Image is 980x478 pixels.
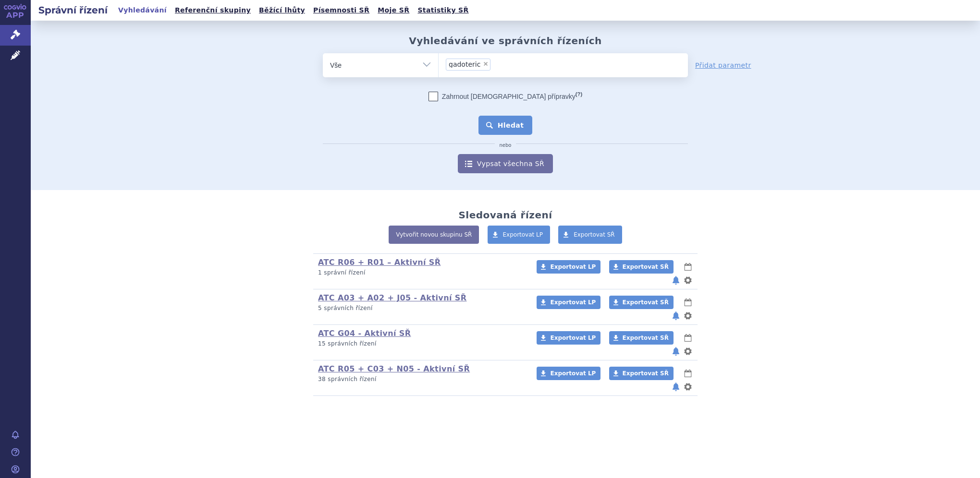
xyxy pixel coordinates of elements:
[318,340,524,348] p: 15 správních řízení
[609,296,674,309] a: Exportovat SŘ
[449,61,480,68] span: gadoteric
[488,226,551,244] a: Exportovat LP
[550,299,596,306] span: Exportovat LP
[683,332,693,344] button: lhůty
[478,116,533,135] button: Hledat
[172,4,254,17] a: Referenční skupiny
[683,297,693,308] button: lhůty
[415,4,471,17] a: Statistiky SŘ
[318,375,524,383] p: 38 správních řízení
[623,335,669,341] span: Exportovat SŘ
[576,91,582,97] abbr: (?)
[115,4,170,17] a: Vyhledávání
[310,4,372,17] a: Písemnosti SŘ
[671,310,681,322] button: notifikace
[458,209,552,221] h2: Sledovaná řízení
[318,364,470,373] a: ATC R05 + C03 + N05 - Aktivní SŘ
[683,381,693,393] button: nastavení
[389,226,479,244] a: Vytvořit novou skupinu SŘ
[318,304,524,312] p: 5 správních řízení
[609,331,674,345] a: Exportovat SŘ
[683,261,693,273] button: lhůty
[503,231,543,238] span: Exportovat LP
[609,260,674,274] a: Exportovat SŘ
[495,143,516,148] i: nebo
[558,226,622,244] a: Exportovat SŘ
[458,154,553,173] a: Vypsat všechna SŘ
[537,296,600,309] a: Exportovat LP
[537,260,600,274] a: Exportovat LP
[550,263,596,270] span: Exportovat LP
[623,299,669,306] span: Exportovat SŘ
[318,293,466,302] a: ATC A03 + A02 + J05 - Aktivní SŘ
[695,60,751,70] a: Přidat parametr
[671,346,681,357] button: notifikace
[683,275,693,286] button: nastavení
[483,61,489,67] span: ×
[318,258,441,267] a: ATC R06 + R01 – Aktivní SŘ
[623,370,669,377] span: Exportovat SŘ
[683,346,693,357] button: nastavení
[375,4,412,17] a: Moje SŘ
[31,3,115,17] h2: Správní řízení
[623,263,669,270] span: Exportovat SŘ
[493,58,544,70] input: gadoteric
[537,367,600,380] a: Exportovat LP
[550,370,596,377] span: Exportovat LP
[318,269,524,277] p: 1 správní řízení
[550,335,596,341] span: Exportovat LP
[609,367,674,380] a: Exportovat SŘ
[683,368,693,379] button: lhůty
[537,331,600,345] a: Exportovat LP
[671,381,681,393] button: notifikace
[429,92,582,101] label: Zahrnout [DEMOGRAPHIC_DATA] přípravky
[683,310,693,322] button: nastavení
[409,35,602,47] h2: Vyhledávání ve správních řízeních
[574,231,615,238] span: Exportovat SŘ
[256,4,308,17] a: Běžící lhůty
[671,275,681,286] button: notifikace
[318,329,411,338] a: ATC G04 - Aktivní SŘ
